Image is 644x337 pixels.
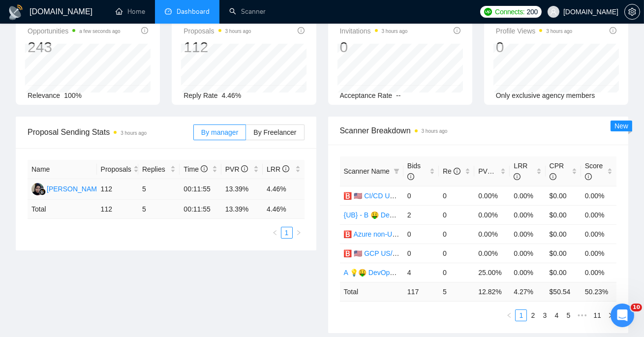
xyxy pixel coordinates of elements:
[269,227,281,239] button: left
[269,227,281,239] li: Previous Page
[138,179,180,200] td: 5
[403,224,439,244] td: 0
[403,244,439,263] td: 0
[496,38,573,57] div: 0
[605,309,616,321] li: Next Page
[392,164,401,179] span: filter
[382,29,408,34] time: 3 hours ago
[546,186,581,205] td: $0.00
[443,167,460,175] span: Re
[608,312,613,318] span: right
[546,205,581,224] td: $0.00
[478,167,501,175] span: PVR
[97,200,138,219] td: 112
[527,310,538,321] a: 2
[28,126,193,138] span: Proposal Sending Stats
[624,8,640,16] a: setting
[546,29,572,34] time: 3 hours ago
[585,173,592,180] span: info-circle
[551,310,562,321] a: 4
[407,173,414,180] span: info-circle
[184,165,207,173] span: Time
[590,309,605,321] li: 11
[344,211,458,219] a: {UB} - B 🤑 DevOps - General Profile
[403,205,439,224] td: 2
[165,8,172,15] span: dashboard
[474,224,510,244] td: 0.00%
[180,200,221,219] td: 00:11:55
[394,168,399,174] span: filter
[550,173,556,180] span: info-circle
[495,6,524,17] span: Connects:
[263,200,304,219] td: 4.46 %
[614,122,628,130] span: New
[101,164,131,175] span: Proposals
[344,249,465,257] a: 🅱️ 🇺🇸 GCP US/AU/CA - General Profile
[562,309,574,321] li: 5
[605,309,616,321] button: right
[282,165,289,172] span: info-circle
[574,309,590,321] span: •••
[474,282,510,301] td: 12.82 %
[474,263,510,282] td: 25.00%
[184,38,251,57] div: 112
[454,168,460,175] span: info-circle
[293,227,305,239] li: Next Page
[439,205,474,224] td: 0
[514,162,527,181] span: LRR
[581,205,616,224] td: 0.00%
[142,164,168,175] span: Replies
[28,160,97,179] th: Name
[581,244,616,263] td: 0.00%
[403,186,439,205] td: 0
[344,167,390,175] span: Scanner Name
[506,312,512,318] span: left
[201,165,208,172] span: info-circle
[184,92,217,99] span: Reply Rate
[263,179,304,200] td: 4.46%
[539,310,550,321] a: 3
[439,186,474,205] td: 0
[64,92,82,99] span: 100%
[293,227,305,239] button: right
[510,282,545,301] td: 4.27 %
[546,263,581,282] td: $0.00
[180,179,221,200] td: 00:11:55
[510,244,545,263] td: 0.00%
[28,92,60,99] span: Relevance
[272,230,278,236] span: left
[581,186,616,205] td: 0.00%
[225,29,251,34] time: 3 hours ago
[241,165,248,172] span: info-circle
[403,263,439,282] td: 4
[539,309,551,321] li: 3
[28,200,97,219] td: Total
[97,179,138,200] td: 112
[422,128,448,134] time: 3 hours ago
[581,263,616,282] td: 0.00%
[340,92,393,99] span: Acceptance Rate
[611,304,634,327] iframe: Intercom live chat
[31,184,103,192] a: SM[PERSON_NAME]
[503,309,515,321] button: left
[222,92,242,99] span: 4.46%
[494,168,501,175] span: info-circle
[496,25,573,37] span: Profile Views
[610,27,616,34] span: info-circle
[340,124,617,137] span: Scanner Breakdown
[515,309,527,321] li: 1
[510,205,545,224] td: 0.00%
[439,224,474,244] td: 0
[581,224,616,244] td: 0.00%
[624,4,640,20] button: setting
[581,282,616,301] td: 50.23 %
[625,8,640,16] span: setting
[474,244,510,263] td: 0.00%
[298,27,305,34] span: info-circle
[116,7,145,16] a: homeHome
[546,282,581,301] td: $ 50.54
[396,92,400,99] span: --
[403,282,439,301] td: 117
[407,162,421,181] span: Bids
[550,162,564,181] span: CPR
